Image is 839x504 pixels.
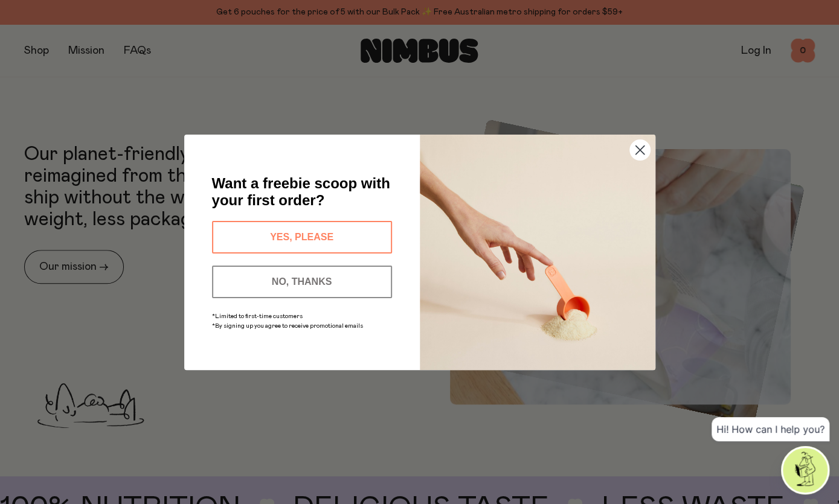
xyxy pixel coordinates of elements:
[212,175,390,208] span: Want a freebie scoop with your first order?
[212,313,303,319] span: *Limited to first-time customers
[212,266,392,298] button: NO, THANKS
[420,135,655,370] img: c0d45117-8e62-4a02-9742-374a5db49d45.jpeg
[783,448,828,493] img: agent
[212,221,392,254] button: YES, PLEASE
[629,139,651,161] button: Close dialog
[712,417,829,441] div: Hi! How can I help you?
[212,323,363,329] span: *By signing up you agree to receive promotional emails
